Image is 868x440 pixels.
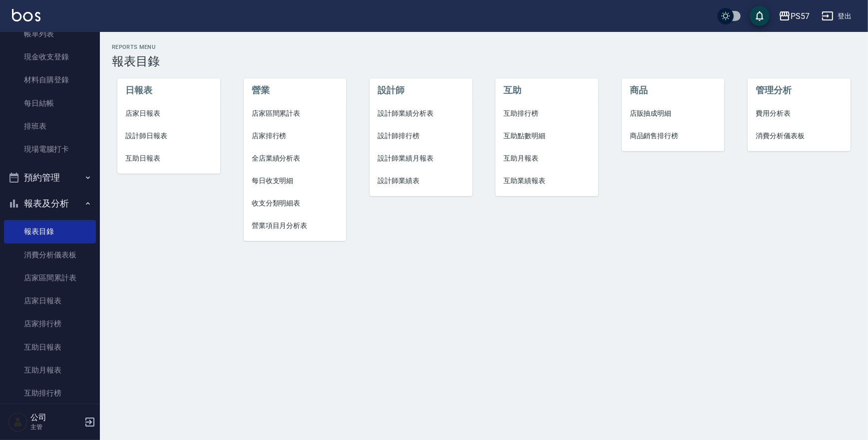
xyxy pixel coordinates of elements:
[370,147,472,170] a: 設計師業績月報表
[370,78,472,102] li: 設計師
[622,102,724,125] a: 店販抽成明細
[4,336,96,359] a: 互助日報表
[4,382,96,405] a: 互助排行榜
[117,125,220,147] a: 設計師日報表
[495,102,598,125] a: 互助排行榜
[378,131,464,141] span: 設計師排行榜
[244,170,346,192] a: 每日收支明細
[4,45,96,68] a: 現金收支登錄
[125,131,212,141] span: 設計師日報表
[244,125,346,147] a: 店家排行榜
[775,6,814,26] button: PS57
[30,413,81,423] h5: 公司
[12,9,40,21] img: Logo
[117,102,220,125] a: 店家日報表
[30,423,81,432] p: 主管
[495,125,598,147] a: 互助點數明細
[117,147,220,170] a: 互助日報表
[622,125,724,147] a: 商品銷售排行榜
[117,78,220,102] li: 日報表
[495,147,598,170] a: 互助月報表
[378,153,464,164] span: 設計師業績月報表
[4,165,96,191] button: 預約管理
[748,102,850,125] a: 費用分析表
[4,359,96,382] a: 互助月報表
[125,153,212,164] span: 互助日報表
[622,78,724,102] li: 商品
[630,108,716,119] span: 店販抽成明細
[112,44,856,50] h2: Reports Menu
[244,192,346,215] a: 收支分類明細表
[495,78,598,102] li: 互助
[503,131,590,141] span: 互助點數明細
[4,191,96,217] button: 報表及分析
[244,102,346,125] a: 店家區間累計表
[818,7,856,25] button: 登出
[4,68,96,91] a: 材料自購登錄
[630,131,716,141] span: 商品銷售排行榜
[750,6,770,26] button: save
[4,243,96,266] a: 消費分析儀表板
[125,108,212,119] span: 店家日報表
[4,312,96,335] a: 店家排行榜
[756,131,842,141] span: 消費分析儀表板
[252,176,338,186] span: 每日收支明細
[370,170,472,192] a: 設計師業績表
[748,125,850,147] a: 消費分析儀表板
[748,78,850,102] li: 管理分析
[503,176,590,186] span: 互助業績報表
[495,170,598,192] a: 互助業績報表
[4,266,96,289] a: 店家區間累計表
[252,108,338,119] span: 店家區間累計表
[370,102,472,125] a: 設計師業績分析表
[252,131,338,141] span: 店家排行榜
[503,153,590,164] span: 互助月報表
[370,125,472,147] a: 設計師排行榜
[378,176,464,186] span: 設計師業績表
[252,198,338,209] span: 收支分類明細表
[252,153,338,164] span: 全店業績分析表
[4,220,96,243] a: 報表目錄
[4,92,96,115] a: 每日結帳
[4,22,96,45] a: 帳單列表
[244,78,346,102] li: 營業
[503,108,590,119] span: 互助排行榜
[4,289,96,312] a: 店家日報表
[8,412,28,432] img: Person
[378,108,464,119] span: 設計師業績分析表
[4,115,96,138] a: 排班表
[252,220,338,231] span: 營業項目月分析表
[244,215,346,237] a: 營業項目月分析表
[756,108,842,119] span: 費用分析表
[112,54,856,68] h3: 報表目錄
[4,138,96,161] a: 現場電腦打卡
[244,147,346,170] a: 全店業績分析表
[791,10,810,22] div: PS57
